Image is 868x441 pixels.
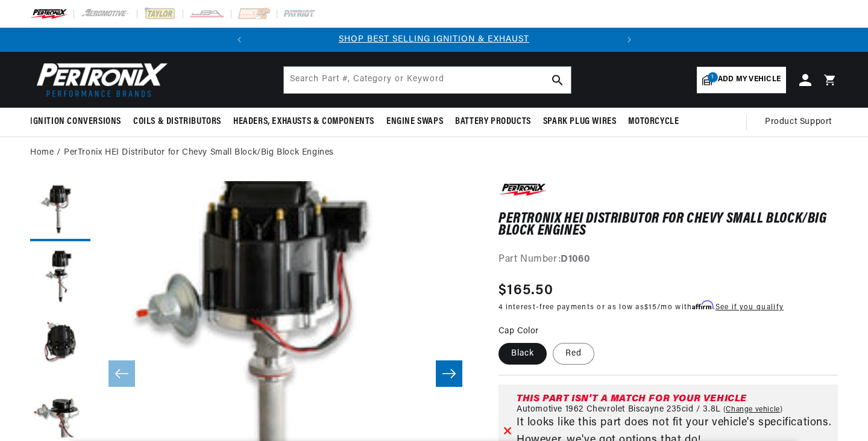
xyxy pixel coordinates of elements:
span: Spark Plug Wires [543,116,617,128]
span: Headers, Exhausts & Components [233,116,374,128]
span: Battery Products [455,116,531,128]
summary: Spark Plug Wires [537,108,623,136]
label: Black [498,343,547,365]
div: This part isn't a match for your vehicle [517,394,833,404]
button: Translation missing: en.sections.announcements.next_announcement [617,28,641,52]
span: Ignition Conversions [30,116,121,128]
div: 1 of 2 [251,33,617,46]
a: SHOP BEST SELLING IGNITION & EXHAUST [339,35,529,44]
summary: Engine Swaps [380,108,449,136]
span: Motorcycle [628,116,679,128]
input: Search Part #, Category or Keyword [284,67,571,93]
a: Home [30,146,54,159]
nav: breadcrumbs [30,146,838,159]
button: Load image 2 in gallery view [30,247,90,307]
span: Product Support [765,116,832,129]
button: Slide right [436,360,462,387]
summary: Coils & Distributors [127,108,227,136]
button: Load image 3 in gallery view [30,313,90,374]
a: 1Add my vehicle [697,67,786,93]
span: Engine Swaps [386,116,443,128]
a: Change vehicle [723,405,783,415]
summary: Ignition Conversions [30,108,127,136]
summary: Motorcycle [622,108,685,136]
button: Load image 4 in gallery view [30,380,90,440]
span: Add my vehicle [718,74,781,85]
h1: PerTronix HEI Distributor for Chevy Small Block/Big Block Engines [498,213,838,238]
span: Automotive 1962 Chevrolet Biscayne 235cid / 3.8L [517,405,721,415]
span: Coils & Distributors [133,116,221,128]
span: $165.50 [498,280,553,301]
button: Slide left [108,360,135,387]
span: $15 [644,304,657,311]
summary: Battery Products [449,108,537,136]
div: Part Number: [498,252,838,268]
p: 4 interest-free payments or as low as /mo with . [498,301,784,313]
summary: Headers, Exhausts & Components [227,108,380,136]
img: Pertronix [30,59,169,100]
a: PerTronix HEI Distributor for Chevy Small Block/Big Block Engines [64,146,334,159]
strong: D1060 [561,254,590,264]
span: 1 [708,72,718,82]
button: search button [544,67,571,93]
div: Announcement [251,33,617,46]
legend: Cap Color [498,325,540,338]
label: Red [553,343,594,365]
button: Load image 1 in gallery view [30,181,90,241]
span: Affirm [692,301,713,310]
summary: Product Support [765,108,838,137]
a: See if you qualify - Learn more about Affirm Financing (opens in modal) [715,304,784,311]
button: Translation missing: en.sections.announcements.previous_announcement [227,28,251,52]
